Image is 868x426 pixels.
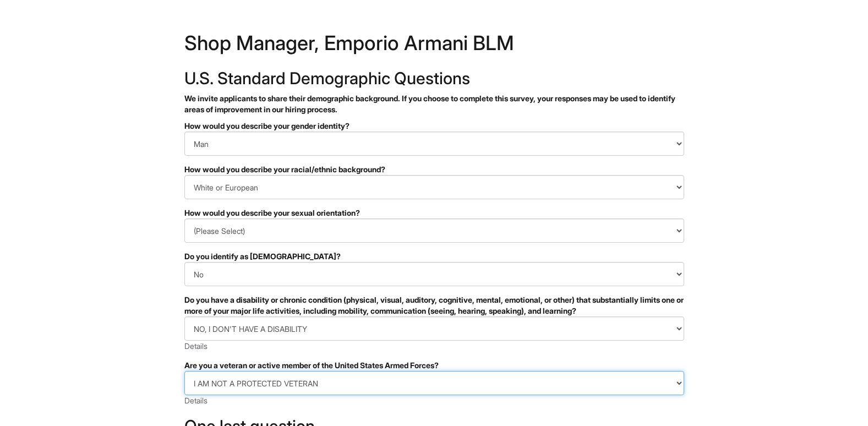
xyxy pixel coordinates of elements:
select: How would you describe your gender identity? [184,132,684,156]
h1: Shop Manager, Emporio Armani BLM [184,33,684,58]
a: Details [184,396,208,405]
div: Do you have a disability or chronic condition (physical, visual, auditory, cognitive, mental, emo... [184,294,684,316]
select: Do you have a disability or chronic condition (physical, visual, auditory, cognitive, mental, emo... [184,316,684,341]
div: How would you describe your gender identity? [184,121,684,132]
a: Details [184,341,208,351]
div: How would you describe your sexual orientation? [184,207,684,219]
select: Are you a veteran or active member of the United States Armed Forces? [184,371,684,395]
div: How would you describe your racial/ethnic background? [184,164,684,175]
div: Do you identify as [DEMOGRAPHIC_DATA]? [184,251,684,262]
select: How would you describe your racial/ethnic background? [184,175,684,199]
select: How would you describe your sexual orientation? [184,219,684,243]
div: Are you a veteran or active member of the United States Armed Forces? [184,360,684,371]
p: We invite applicants to share their demographic background. If you choose to complete this survey... [184,93,684,115]
select: Do you identify as transgender? [184,262,684,286]
h2: U.S. Standard Demographic Questions [184,69,684,88]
